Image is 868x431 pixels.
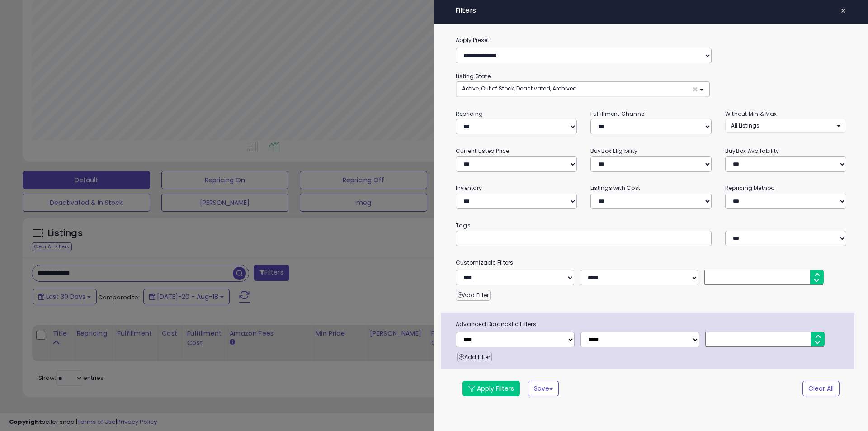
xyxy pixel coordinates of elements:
[692,85,698,94] span: ×
[456,82,709,97] button: Active, Out of Stock, Deactivated, Archived ×
[731,122,759,129] span: All Listings
[456,110,483,118] small: Repricing
[840,5,846,17] span: ×
[449,319,854,329] span: Advanced Diagnostic Filters
[449,258,853,268] small: Customizable Filters
[590,110,646,118] small: Fulfillment Channel
[725,119,846,132] button: All Listings
[457,352,492,363] button: Add Filter
[462,85,577,92] span: Active, Out of Stock, Deactivated, Archived
[449,35,853,45] label: Apply Preset:
[456,147,509,155] small: Current Listed Price
[590,147,637,155] small: BuyBox Eligibility
[528,381,559,396] button: Save
[837,5,850,17] button: ×
[725,110,777,118] small: Without Min & Max
[802,381,840,396] button: Clear All
[449,221,853,231] small: Tags
[725,147,779,155] small: BuyBox Availability
[725,184,775,192] small: Repricing Method
[456,184,482,192] small: Inventory
[456,290,491,301] button: Add Filter
[590,184,640,192] small: Listings with Cost
[456,7,846,14] h4: Filters
[456,72,491,80] small: Listing State
[462,381,520,396] button: Apply Filters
